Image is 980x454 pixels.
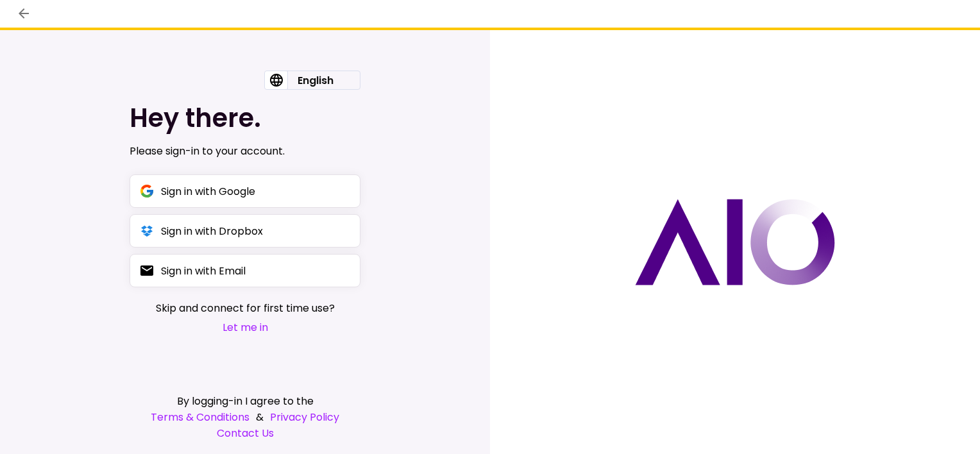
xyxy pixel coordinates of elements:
[161,183,255,199] div: Sign in with Google
[130,103,360,133] h1: Hey there.
[156,319,335,335] button: Let me in
[130,393,360,409] div: By logging-in I agree to the
[130,254,360,287] button: Sign in with Email
[130,214,360,248] button: Sign in with Dropbox
[130,409,360,425] div: &
[161,223,263,239] div: Sign in with Dropbox
[635,199,835,285] img: AIO logo
[130,425,360,441] a: Contact Us
[130,174,360,208] button: Sign in with Google
[156,300,335,316] span: Skip and connect for first time use?
[161,263,246,279] div: Sign in with Email
[130,144,360,159] div: Please sign-in to your account.
[13,3,35,24] button: back
[151,409,249,425] a: Terms & Conditions
[287,71,344,89] div: English
[270,409,339,425] a: Privacy Policy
